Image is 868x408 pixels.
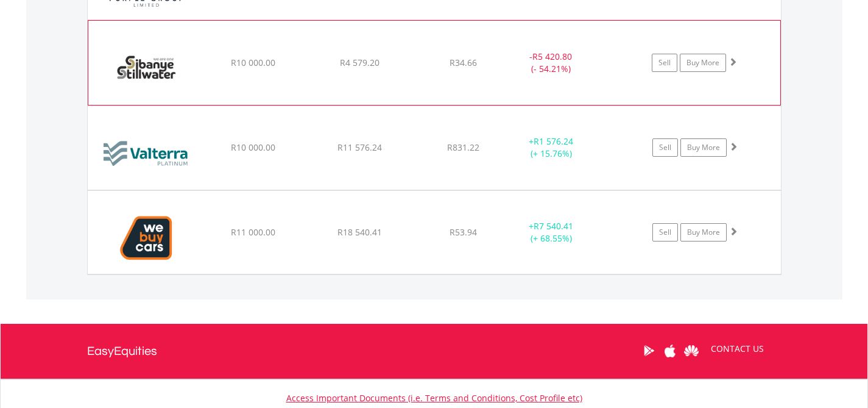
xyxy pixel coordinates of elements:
[681,332,702,370] a: Huawei
[94,121,199,187] img: EQU.ZA.VAL.png
[702,332,772,366] a: CONTACT US
[337,141,382,153] span: R11 576.24
[638,332,660,370] a: Google Play
[231,141,275,153] span: R10 000.00
[534,220,573,232] span: R7 540.41
[652,54,677,72] a: Sell
[680,54,726,72] a: Buy More
[450,226,477,238] span: R53.94
[660,332,681,370] a: Apple
[534,135,573,147] span: R1 576.24
[652,138,678,157] a: Sell
[231,57,275,68] span: R10 000.00
[505,51,596,75] div: - (- 54.21%)
[447,141,479,153] span: R831.22
[680,223,727,242] a: Buy More
[340,57,379,68] span: R4 579.20
[286,392,582,404] a: Access Important Documents (i.e. Terms and Conditions, Cost Profile etc)
[506,135,598,160] div: + (+ 15.76%)
[532,51,572,62] span: R5 420.80
[94,36,199,102] img: EQU.ZA.SSW.png
[506,220,598,245] div: + (+ 68.55%)
[231,226,275,238] span: R11 000.00
[337,226,382,238] span: R18 540.41
[87,324,157,379] a: EasyEquities
[652,223,678,242] a: Sell
[94,206,199,271] img: EQU.ZA.WBC.png
[680,138,727,157] a: Buy More
[450,57,477,68] span: R34.66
